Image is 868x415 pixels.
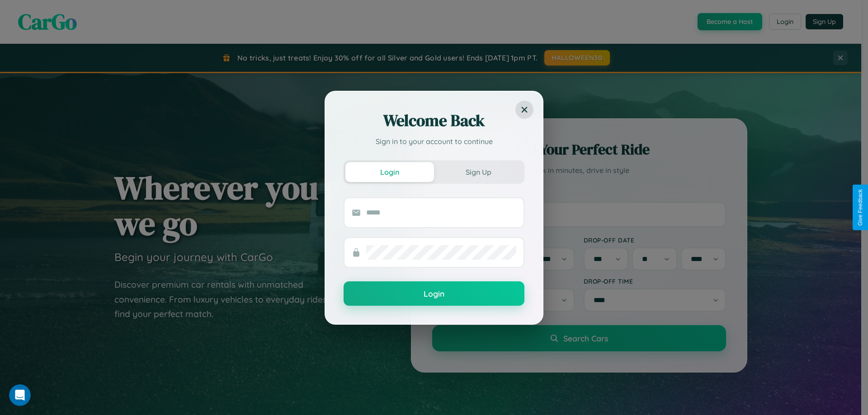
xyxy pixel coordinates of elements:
[344,110,524,131] h2: Welcome Back
[9,384,31,406] iframe: Intercom live chat
[434,162,523,182] button: Sign Up
[344,136,524,147] p: Sign in to your account to continue
[857,189,863,226] div: Give Feedback
[344,281,524,306] button: Login
[345,162,434,182] button: Login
